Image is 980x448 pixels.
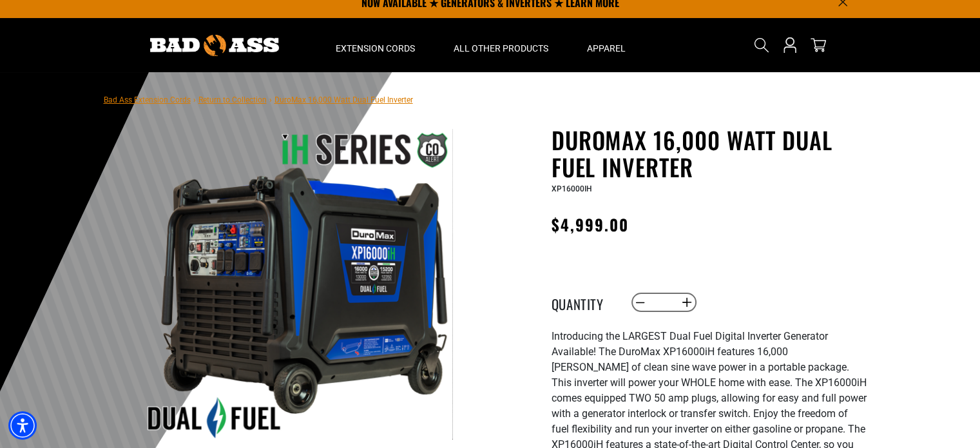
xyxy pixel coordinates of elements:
[104,95,191,104] a: Bad Ass Extension Cords
[316,18,434,72] summary: Extension Cords
[780,18,800,72] a: Open this option
[198,95,267,104] a: Return to Collection
[434,18,568,72] summary: All Other Products
[552,213,629,236] span: $4,999.00
[552,184,592,193] span: XP16000IH
[808,37,829,53] a: cart
[587,43,626,54] span: Apparel
[336,43,415,54] span: Extension Cords
[751,35,772,55] summary: Search
[568,18,645,72] summary: Apparel
[552,294,616,311] label: Quantity
[150,35,279,56] img: Bad Ass Extension Cords
[552,126,867,180] h1: DuroMax 16,000 Watt Dual Fuel Inverter
[193,95,196,104] span: ›
[454,43,548,54] span: All Other Products
[274,95,413,104] span: DuroMax 16,000 Watt Dual Fuel Inverter
[8,411,37,440] div: Accessibility Menu
[104,92,413,107] nav: breadcrumbs
[269,95,272,104] span: ›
